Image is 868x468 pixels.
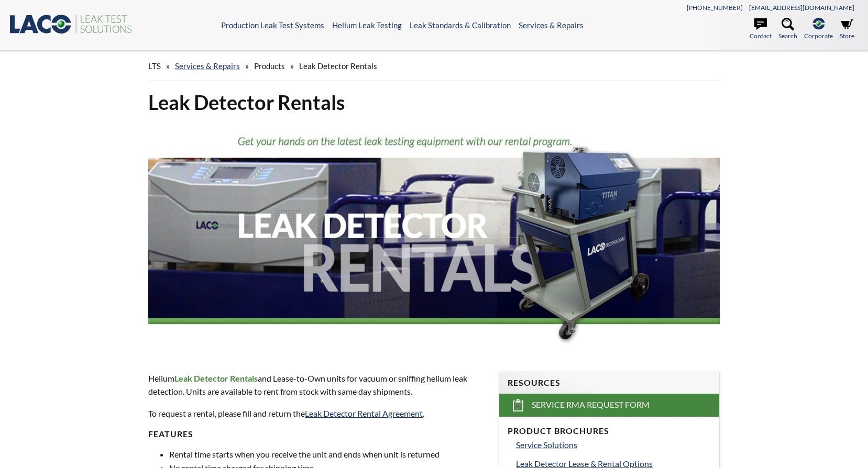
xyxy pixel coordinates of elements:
a: Leak Detector Rental Agreement [305,408,423,418]
h4: Product Brochures [508,426,711,437]
a: Service RMA Request Form [499,394,719,417]
a: [EMAIL_ADDRESS][DOMAIN_NAME] [749,4,854,12]
li: Rental time starts when you receive the unit and ends when unit is returned [169,448,486,461]
a: Services & Repairs [519,20,584,30]
a: Production Leak Test Systems [221,20,324,30]
span: Leak Detector Rentals [299,61,377,71]
a: Leak Standards & Calibration [410,20,511,30]
img: Leak Detector Rentals header [148,124,719,352]
a: Store [840,18,854,41]
div: » » » [148,51,719,81]
span: Products [254,61,285,71]
strong: Features [148,429,193,439]
a: Helium Leak Testing [332,20,402,30]
p: To request a rental, please fill and return the . [148,407,486,420]
a: [PHONE_NUMBER] [687,4,743,12]
h1: Leak Detector Rentals [148,90,719,115]
span: Service RMA Request Form [532,399,650,410]
a: Services & Repairs [175,61,240,71]
span: Corporate [804,31,833,41]
a: Search [778,18,797,41]
h4: Resources [508,377,711,388]
p: Helium and Lease-to-Own units for vacuum or sniffing helium leak detection. Units are available t... [148,372,486,398]
span: Service Solutions [516,440,577,450]
a: Contact [750,18,772,41]
strong: Leak Detector Rentals [174,373,258,383]
a: Service Solutions [516,438,711,452]
span: LTS [148,61,161,71]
